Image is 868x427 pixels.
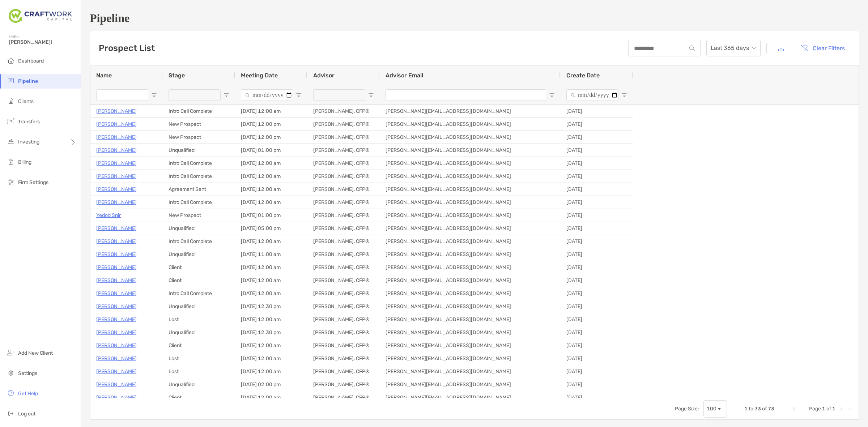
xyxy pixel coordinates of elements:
p: [PERSON_NAME] [96,120,137,129]
div: [DATE] 11:00 am [235,248,307,261]
div: Unqualified [163,378,235,391]
div: [DATE] [561,300,633,313]
div: [PERSON_NAME][EMAIL_ADDRESS][DOMAIN_NAME] [380,235,561,248]
div: [PERSON_NAME], CFP® [307,157,380,170]
div: [PERSON_NAME][EMAIL_ADDRESS][DOMAIN_NAME] [380,248,561,261]
img: input icon [689,46,695,51]
p: [PERSON_NAME] [96,224,137,233]
div: [DATE] 12:00 am [235,352,307,365]
div: [DATE] [561,313,633,326]
div: [PERSON_NAME], CFP® [307,326,380,339]
span: 1 [822,406,825,412]
span: Create Date [566,72,600,79]
div: [DATE] 12:00 am [235,287,307,300]
img: pipeline icon [7,76,15,85]
div: [PERSON_NAME][EMAIL_ADDRESS][DOMAIN_NAME] [380,183,561,196]
div: [DATE] [561,352,633,365]
div: [DATE] 01:00 pm [235,144,307,157]
div: [PERSON_NAME][EMAIL_ADDRESS][DOMAIN_NAME] [380,170,561,183]
p: [PERSON_NAME] [96,289,137,298]
div: [PERSON_NAME], CFP® [307,183,380,196]
span: Dashboard [18,58,44,64]
div: [DATE] [561,248,633,261]
span: Advisor [313,72,335,79]
div: [DATE] [561,209,633,222]
div: [PERSON_NAME][EMAIL_ADDRESS][DOMAIN_NAME] [380,196,561,209]
div: Unqualified [163,326,235,339]
div: [DATE] 12:00 am [235,183,307,196]
img: Zoe Logo [9,3,72,29]
div: [DATE] 12:00 am [235,261,307,274]
div: [PERSON_NAME], CFP® [307,287,380,300]
input: Meeting Date Filter Input [241,89,293,101]
input: Create Date Filter Input [566,89,618,101]
span: Clients [18,98,34,104]
div: [PERSON_NAME][EMAIL_ADDRESS][DOMAIN_NAME] [380,287,561,300]
span: Get Help [18,390,38,397]
span: Firm Settings [18,179,48,185]
span: 73 [754,406,761,412]
div: Unqualified [163,248,235,261]
img: billing icon [7,157,15,166]
div: [PERSON_NAME][EMAIL_ADDRESS][DOMAIN_NAME] [380,118,561,131]
span: Stage [169,72,185,79]
div: [DATE] [561,131,633,144]
div: [PERSON_NAME][EMAIL_ADDRESS][DOMAIN_NAME] [380,222,561,235]
div: [PERSON_NAME], CFP® [307,352,380,365]
p: [PERSON_NAME] [96,159,137,168]
div: [PERSON_NAME], CFP® [307,274,380,287]
div: [PERSON_NAME], CFP® [307,209,380,222]
input: Name Filter Input [96,89,148,101]
div: [DATE] 12:00 am [235,391,307,404]
button: Open Filter Menu [151,92,157,98]
img: get-help icon [7,389,15,397]
span: Pipeline [18,78,38,84]
div: [DATE] 12:00 am [235,170,307,183]
h1: Pipeline [90,12,859,25]
div: [PERSON_NAME][EMAIL_ADDRESS][DOMAIN_NAME] [380,105,561,118]
span: Last 365 days [711,40,756,56]
a: [PERSON_NAME] [96,146,137,155]
div: First Page [792,406,797,412]
button: Open Filter Menu [296,92,302,98]
div: Client [163,391,235,404]
p: [PERSON_NAME] [96,328,137,337]
div: [DATE] [561,183,633,196]
button: Clear Filters [795,40,850,56]
button: Open Filter Menu [368,92,374,98]
span: Settings [18,370,37,376]
div: [PERSON_NAME][EMAIL_ADDRESS][DOMAIN_NAME] [380,209,561,222]
span: Advisor Email [386,72,423,79]
div: [PERSON_NAME], CFP® [307,391,380,404]
div: [DATE] 05:00 pm [235,222,307,235]
div: Intro Call Complete [163,235,235,248]
div: [PERSON_NAME][EMAIL_ADDRESS][DOMAIN_NAME] [380,326,561,339]
div: [DATE] [561,365,633,378]
a: [PERSON_NAME] [96,185,137,194]
div: Unqualified [163,300,235,313]
span: Add New Client [18,350,53,356]
div: [PERSON_NAME], CFP® [307,118,380,131]
div: [PERSON_NAME], CFP® [307,365,380,378]
div: New Prospect [163,209,235,222]
a: [PERSON_NAME] [96,133,137,142]
span: 73 [768,406,774,412]
a: [PERSON_NAME] [96,315,137,324]
p: [PERSON_NAME] [96,172,137,181]
div: Client [163,261,235,274]
div: [DATE] 12:00 am [235,365,307,378]
p: [PERSON_NAME] [96,276,137,285]
a: [PERSON_NAME] [96,341,137,350]
p: [PERSON_NAME] [96,367,137,376]
div: [PERSON_NAME], CFP® [307,222,380,235]
div: [DATE] 12:00 am [235,274,307,287]
p: [PERSON_NAME] [96,302,137,311]
div: [PERSON_NAME][EMAIL_ADDRESS][DOMAIN_NAME] [380,261,561,274]
div: [PERSON_NAME][EMAIL_ADDRESS][DOMAIN_NAME] [380,144,561,157]
img: transfers icon [7,117,15,125]
div: Last Page [847,406,853,412]
img: add_new_client icon [7,348,15,357]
